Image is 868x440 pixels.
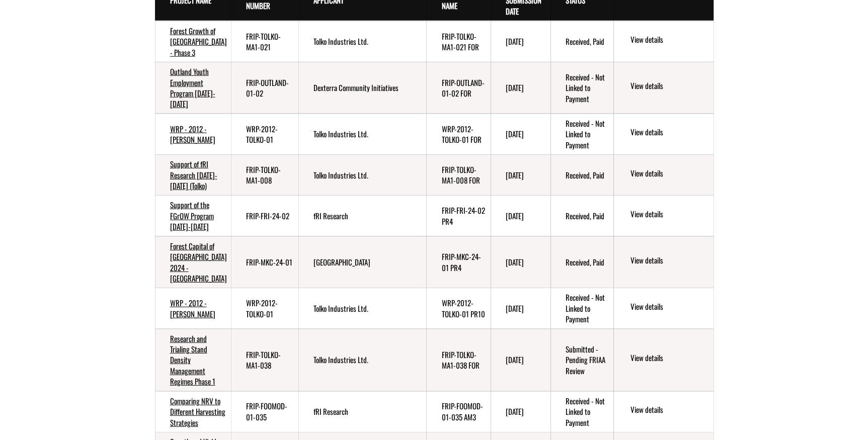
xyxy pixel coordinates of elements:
td: 12/30/2025 [491,236,550,288]
td: WRP - 2012 - Tolko [155,288,231,329]
td: Tolko Industries Ltd. [298,329,427,391]
td: action menu [613,155,713,196]
a: Outland Youth Employment Program [DATE]-[DATE] [170,66,215,109]
td: Forest Capital of Canada 2024 - Mackenzie Region [155,236,231,288]
td: Forest Growth of Western Canada - Phase 3 [155,21,231,62]
a: WRP - 2012 - [PERSON_NAME] [170,297,215,319]
td: FRIP-TOLKO-MA1-038 FOR [426,329,491,391]
td: WRP-2012-TOLKO-01 PR10 [426,288,491,329]
td: Received, Paid [550,196,614,236]
td: Received, Paid [550,155,614,196]
time: [DATE] [506,210,524,221]
td: 12/30/2026 [491,114,550,154]
td: Tolko Industries Ltd. [298,155,427,196]
time: [DATE] [506,303,524,314]
td: Dexterra Community Initiatives [298,62,427,114]
a: View details [630,209,709,221]
td: fRI Research [298,391,427,432]
td: FRIP-TOLKO-MA1-008 [231,155,298,196]
td: action menu [613,21,713,62]
td: FRIP-FOOMOD-01-035 AM3 [426,391,491,432]
a: Forest Growth of [GEOGRAPHIC_DATA] - Phase 3 [170,25,227,58]
td: FRIP-FRI-24-02 [231,196,298,236]
a: View details [630,404,709,416]
td: Comparing NRV to Different Harvesting Strategies [155,391,231,432]
time: [DATE] [506,406,524,417]
a: Forest Capital of [GEOGRAPHIC_DATA] 2024 - [GEOGRAPHIC_DATA] [170,240,227,284]
a: View details [630,255,709,267]
td: FRIP-TOLKO-MA1-008 FOR [426,155,491,196]
td: action menu [613,62,713,114]
td: Received - Not Linked to Payment [550,62,614,114]
td: 4/29/2026 [491,196,550,236]
td: FRIP-MKC-24-01 PR4 [426,236,491,288]
time: [DATE] [506,36,524,47]
td: Tolko Industries Ltd. [298,21,427,62]
td: 8/30/2025 [491,391,550,432]
td: Mackenzie County [298,236,427,288]
td: FRIP-TOLKO-MA1-021 [231,21,298,62]
a: View details [630,301,709,313]
td: 9/29/2027 [491,62,550,114]
a: Comparing NRV to Different Harvesting Strategies [170,395,225,428]
td: Tolko Industries Ltd. [298,114,427,154]
a: View details [630,127,709,139]
td: action menu [613,329,713,391]
td: Submitted - Pending FRIAA Review [550,329,614,391]
td: action menu [613,391,713,432]
td: WRP - 2012 - Tolko [155,114,231,154]
td: Received - Not Linked to Payment [550,114,614,154]
td: fRI Research [298,196,427,236]
td: 11/30/2025 [491,288,550,329]
td: Received - Not Linked to Payment [550,391,614,432]
td: Received, Paid [550,21,614,62]
td: FRIP-TOLKO-MA1-021 FOR [426,21,491,62]
td: Research and Trialing Stand Density Management Regimes Phase 1 [155,329,231,391]
a: View details [630,34,709,46]
td: FRIP-TOLKO-MA1-038 [231,329,298,391]
a: Support of fRI Research [DATE]-[DATE] (Tolko) [170,158,217,191]
td: FRIP-OUTLAND-01-02 [231,62,298,114]
time: [DATE] [506,354,524,365]
td: 9/14/2025 [491,329,550,391]
a: WRP - 2012 - [PERSON_NAME] [170,123,215,145]
td: WRP-2012-TOLKO-01 [231,288,298,329]
td: FRIP-OUTLAND-01-02 FOR [426,62,491,114]
td: action menu [613,236,713,288]
td: action menu [613,288,713,329]
td: FRIP-MKC-24-01 [231,236,298,288]
a: View details [630,353,709,365]
td: WRP-2012-TOLKO-01 FOR [426,114,491,154]
td: Received, Paid [550,236,614,288]
time: [DATE] [506,82,524,93]
td: action menu [613,196,713,236]
td: action menu [613,114,713,154]
a: View details [630,168,709,180]
time: [DATE] [506,256,524,268]
a: Research and Trialing Stand Density Management Regimes Phase 1 [170,333,215,387]
td: FRIP-FRI-24-02 PR4 [426,196,491,236]
td: Tolko Industries Ltd. [298,288,427,329]
td: Support of fRI Research 2021-2026 (Tolko) [155,155,231,196]
td: Support of the FGrOW Program 2023-2028 [155,196,231,236]
td: Outland Youth Employment Program 2023-2027 [155,62,231,114]
a: View details [630,80,709,93]
td: Received - Not Linked to Payment [550,288,614,329]
time: [DATE] [506,169,524,181]
time: [DATE] [506,128,524,139]
td: 10/30/2027 [491,21,550,62]
a: Support of the FGrOW Program [DATE]-[DATE] [170,199,214,232]
td: FRIP-FOOMOD-01-035 [231,391,298,432]
td: WRP-2012-TOLKO-01 [231,114,298,154]
td: 5/30/2026 [491,155,550,196]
